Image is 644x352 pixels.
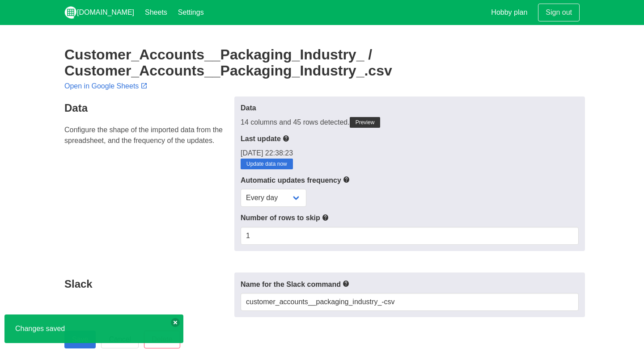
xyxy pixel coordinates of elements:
[64,6,77,19] img: logo_v2_white.png
[64,125,229,146] p: Configure the shape of the imported data from the spreadsheet, and the frequency of the updates.
[241,293,579,311] input: Text input
[64,278,229,290] h4: Slack
[241,103,579,113] label: Data
[241,175,579,186] label: Automatic updates frequency
[64,82,149,90] a: Open in Google Sheets
[241,159,293,169] a: Update data now
[350,117,381,128] a: Preview
[241,133,579,144] label: Last update
[538,4,580,21] a: Sign out
[241,212,579,223] label: Number of rows to skip
[64,46,580,79] h2: Customer_Accounts__Packaging_Industry_ / Customer_Accounts__Packaging_Industry_.csv
[4,314,183,343] div: Changes saved
[241,117,579,128] div: 14 columns and 45 rows detected.
[64,102,229,114] h4: Data
[241,279,579,290] label: Name for the Slack command
[241,149,293,157] span: [DATE] 22:38:23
